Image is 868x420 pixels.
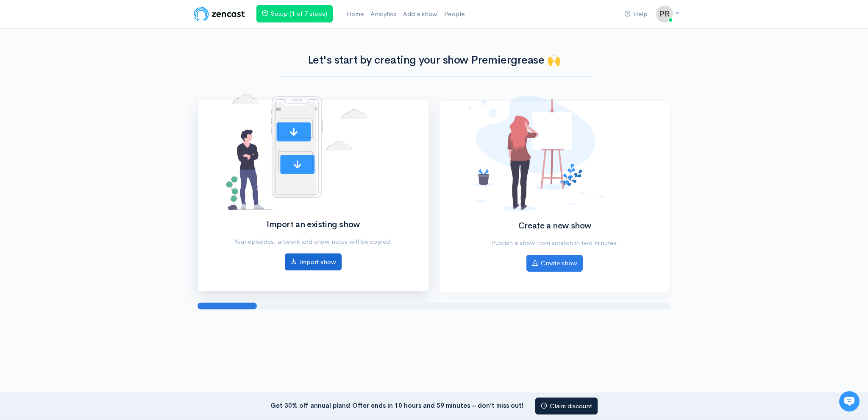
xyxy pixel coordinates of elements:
[256,5,333,22] a: Setup (1 of 7 steps)
[285,253,342,271] a: Import show
[226,220,400,229] h2: Import an existing show
[13,112,156,129] button: New conversation
[11,145,158,156] p: Find an answer quickly
[192,6,246,22] img: ZenCast Logo
[468,96,606,211] img: No shows added
[468,238,641,248] p: Publish a show from scratch in two minutes.
[839,391,860,412] iframe: gist-messenger-bubble-iframe
[278,54,590,67] h1: Let's start by creating your show Premiergrease 🙌
[13,56,157,97] h2: Just let us know if you need anything and we'll be happy to help! 🙂
[25,159,151,176] input: Search articles
[270,401,523,409] strong: Get 30% off annual plans! Offer ends in 10 hours and 59 minutes – don’t miss out!
[55,117,102,124] span: New conversation
[343,5,367,23] a: Home
[535,398,598,415] a: Claim discount
[226,95,367,210] img: No shows added
[621,5,651,23] a: Help
[400,5,441,23] a: Add a show
[13,41,157,55] h1: Hi 👋
[226,237,400,247] p: Your episodes, artwork and show notes will be copied.
[367,5,400,23] a: Analytics
[441,5,468,23] a: People
[656,6,673,22] img: ...
[468,221,641,231] h2: Create a new show
[526,255,583,272] a: Create show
